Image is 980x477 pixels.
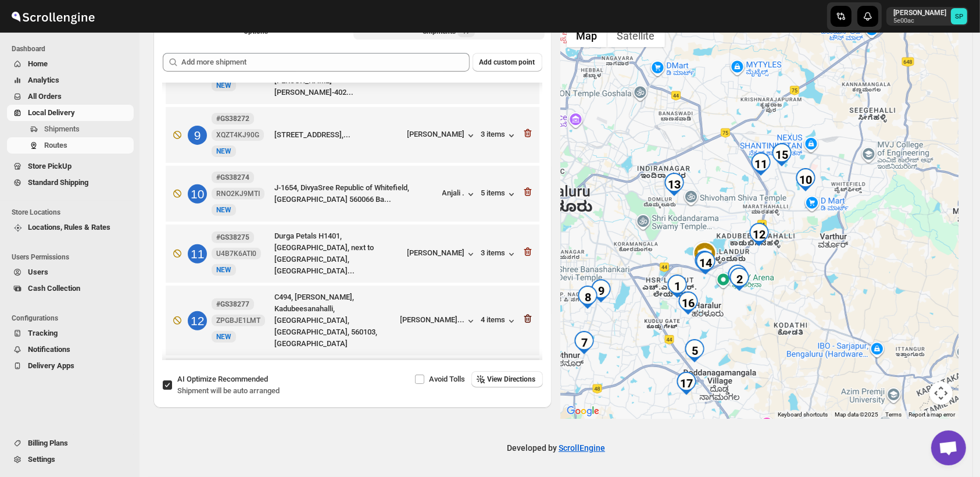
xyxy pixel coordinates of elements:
[778,411,828,419] button: Keyboard shortcuts
[794,168,817,191] div: 10
[471,371,543,387] button: View Directions
[589,279,613,302] div: 9
[7,280,134,297] button: Cash Collection
[7,358,134,374] button: Delivery Apps
[7,341,134,358] button: Notifications
[177,386,280,395] span: Shipment will be auto arranged
[44,124,80,133] span: Shipments
[28,455,55,464] span: Settings
[481,188,517,200] button: 5 items
[181,53,470,72] input: Add more shipment
[663,173,686,196] div: 13
[216,316,260,325] span: ZPGBJE1LMT
[573,331,596,354] div: 7
[694,251,717,275] div: 14
[893,17,946,24] p: 5e00ac
[666,275,689,298] div: 1
[955,13,963,20] text: SP
[7,451,134,468] button: Settings
[442,188,477,200] button: Anjali .
[28,162,71,170] span: Store PickUp
[216,266,231,274] span: NEW
[481,248,517,260] button: 3 items
[885,411,902,418] a: Terms (opens in new tab)
[274,182,438,205] div: J-1654, DivyaSree Republic of Whitefield, [GEOGRAPHIC_DATA] 560066 Ba...
[749,152,772,176] div: 11
[951,8,967,24] span: Sulakshana Pundle
[28,108,75,117] span: Local Delivery
[7,264,134,280] button: Users
[909,411,955,418] a: Report a map error
[683,339,706,362] div: 5
[7,325,134,341] button: Tracking
[564,404,602,419] img: Google
[675,372,698,395] div: 17
[407,248,477,260] button: [PERSON_NAME]
[188,244,207,264] div: 11
[567,24,607,47] button: Show street map
[12,252,134,262] span: Users Permissions
[274,291,396,350] div: C494, [PERSON_NAME], Kadubeesanahalli, [GEOGRAPHIC_DATA], [GEOGRAPHIC_DATA], 560103, [GEOGRAPHIC_...
[7,219,134,236] button: Locations, Rules & Rates
[726,265,749,288] div: 3
[576,286,599,309] div: 8
[216,189,260,198] span: RNO2KJ9MTI
[12,314,134,323] span: Configurations
[886,7,968,26] button: User menu
[218,375,268,383] span: Recommended
[7,88,134,105] button: All Orders
[693,251,716,274] div: 4
[216,81,231,90] span: NEW
[7,56,134,72] button: Home
[893,8,946,17] p: [PERSON_NAME]
[216,115,249,123] b: #GS38272
[400,315,477,327] button: [PERSON_NAME]...
[480,58,535,67] span: Add custom point
[216,233,249,241] b: #GS38275
[7,137,134,154] button: Routes
[835,411,878,418] span: Map data ©2025
[274,129,403,141] div: [STREET_ADDRESS],...
[177,375,268,383] span: AI Optimize
[28,361,74,370] span: Delivery Apps
[747,223,771,246] div: 12
[473,53,542,72] button: Add custom point
[28,345,70,354] span: Notifications
[564,404,602,419] a: Open this area in Google Maps (opens a new window)
[216,130,259,140] span: XQZT4KJ90G
[28,268,48,276] span: Users
[481,130,517,141] button: 3 items
[507,442,605,454] p: Developed by
[28,284,80,293] span: Cash Collection
[931,430,966,465] div: Open chat
[9,2,96,31] img: ScrollEngine
[216,300,249,308] b: #GS38277
[7,72,134,88] button: Analytics
[216,173,249,181] b: #GS38274
[188,184,207,204] div: 10
[481,315,517,327] button: 4 items
[430,375,466,383] span: Avoid Tolls
[216,206,231,214] span: NEW
[559,443,605,453] a: ScrollEngine
[488,375,536,384] span: View Directions
[188,311,207,330] div: 12
[400,315,465,324] div: [PERSON_NAME]...
[216,249,256,258] span: U4B7K6ATI0
[12,44,134,54] span: Dashboard
[929,382,953,405] button: Map camera controls
[728,268,751,291] div: 2
[407,130,477,141] button: [PERSON_NAME]
[28,178,88,187] span: Standard Shipping
[28,59,48,68] span: Home
[770,143,793,166] div: 15
[677,291,700,315] div: 16
[274,230,403,277] div: Durga Petals H1401, [GEOGRAPHIC_DATA], next to [GEOGRAPHIC_DATA], [GEOGRAPHIC_DATA]...
[7,435,134,451] button: Billing Plans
